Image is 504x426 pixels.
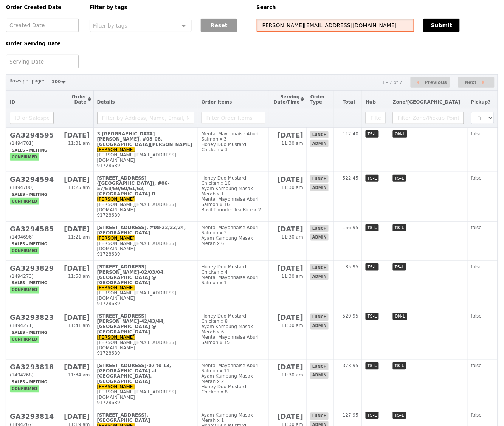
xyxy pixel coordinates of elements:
div: [PERSON_NAME][EMAIL_ADDRESS][DOMAIN_NAME] [97,241,194,251]
h5: Order Serving Date [6,41,81,46]
span: Sales - Meiting [10,379,49,386]
span: Hub [366,99,376,105]
input: Search any field [257,19,415,32]
span: confirmed [10,336,39,343]
div: Ayam Kampung Masak Merah x 1 [202,413,265,423]
div: [PERSON_NAME][EMAIL_ADDRESS][DOMAIN_NAME] [97,152,194,163]
h2: [DATE] [273,413,303,421]
span: 85.95 [346,264,358,270]
div: Ayam Kampung Masak Merah x 2 [202,374,265,384]
span: lunch [310,314,329,321]
span: 11:50 am [68,274,90,279]
h2: [DATE] [61,363,90,371]
span: 11:21 am [68,234,90,240]
span: 11:30 am [282,234,303,240]
div: Mentai Mayonnaise Aburi Salmon x 1 [202,275,265,285]
span: TS-L [366,313,379,320]
a: [PERSON_NAME] [97,285,135,291]
h2: [DATE] [61,264,90,272]
div: (1494700) [10,185,54,190]
h2: GA3294595 [10,131,54,139]
span: Sales - Meiting [10,329,49,336]
span: confirmed [10,153,39,161]
span: 11:41 am [68,323,90,328]
h2: [DATE] [273,175,303,183]
div: 91728689 [97,400,194,406]
div: Honey Duo Mustard Chicken x 8 [202,384,265,395]
div: Honey Duo Mustard Chicken x 10 [202,175,265,186]
div: 91728689 [97,251,194,257]
span: admin [310,372,329,379]
h2: [DATE] [273,131,303,139]
input: Serving Date [6,55,79,68]
span: TS-L [393,412,406,419]
h2: GA3293829 [10,264,54,272]
span: 522.45 [343,175,358,181]
h2: [DATE] [61,314,90,322]
div: [PERSON_NAME][EMAIL_ADDRESS][DOMAIN_NAME] [97,291,194,301]
span: 11:25 am [68,185,90,190]
h2: GA3294594 [10,175,54,183]
div: [PERSON_NAME][EMAIL_ADDRESS][DOMAIN_NAME] [97,390,194,400]
h2: [DATE] [273,363,303,371]
input: Filter by Address, Name, Email, Mobile [97,112,194,124]
div: Honey Duo Mustard Chicken x 3 [202,142,265,152]
span: Order Type [310,94,325,105]
div: [STREET_ADDRESS] ([GEOGRAPHIC_DATA]), #06-57/58/59/60/61/62, [GEOGRAPHIC_DATA] D [97,175,194,197]
span: lunch [310,264,329,271]
h2: [DATE] [61,225,90,233]
span: TS-L [393,263,406,271]
h2: GA3293823 [10,314,54,322]
span: Filter by tags [93,22,127,29]
div: 3 [GEOGRAPHIC_DATA][PERSON_NAME], #08-08, [GEOGRAPHIC_DATA][PERSON_NAME] [97,131,194,147]
button: Reset [201,19,237,32]
h2: [DATE] [61,413,90,421]
span: 378.95 [343,363,358,369]
input: Filter Zone/Pickup Point [393,112,464,124]
h2: [DATE] [61,175,90,183]
span: 11:31 am [68,141,90,146]
span: 520.95 [343,314,358,319]
span: lunch [310,225,329,232]
span: false [471,314,482,319]
button: Submit [423,19,460,32]
h5: Search [257,5,498,10]
span: Zone/[GEOGRAPHIC_DATA] [393,99,461,105]
span: ID [10,99,15,105]
span: false [471,175,482,181]
span: confirmed [10,247,39,254]
div: 91728689 [97,163,194,168]
h2: GA3293814 [10,413,54,421]
span: false [471,363,482,369]
span: TS-L [366,263,379,271]
div: Mentai Mayonnaise Aburi Salmon x 3 [202,225,265,235]
div: [STREET_ADDRESS], [GEOGRAPHIC_DATA] [97,413,194,423]
span: admin [310,234,329,241]
a: [PERSON_NAME] [97,197,135,202]
div: (1494696) [10,234,54,240]
span: confirmed [10,198,39,205]
span: 156.95 [343,225,358,230]
span: false [471,131,482,136]
span: Sales - Meiting [10,191,49,198]
div: Honey Duo Mustard Chicken x 8 [202,314,265,324]
span: TS-L [366,130,379,138]
h2: [DATE] [273,264,303,272]
h5: Filter by tags [90,5,248,10]
span: false [471,225,482,230]
div: Mentai Mayonnaise Aburi Salmon x 16 [202,197,265,207]
div: (1494268) [10,373,54,378]
span: admin [310,273,329,280]
span: TS-L [366,412,379,419]
input: Filter Order Items [202,112,265,124]
span: TS-L [393,362,406,370]
button: Previous [411,77,450,88]
span: Previous [425,78,447,87]
span: 11:30 am [282,185,303,190]
h2: GA3293818 [10,363,54,371]
span: confirmed [10,287,39,294]
span: ON-L [393,313,407,320]
span: lunch [310,363,329,370]
span: Next [465,78,477,87]
button: Next [458,77,495,88]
